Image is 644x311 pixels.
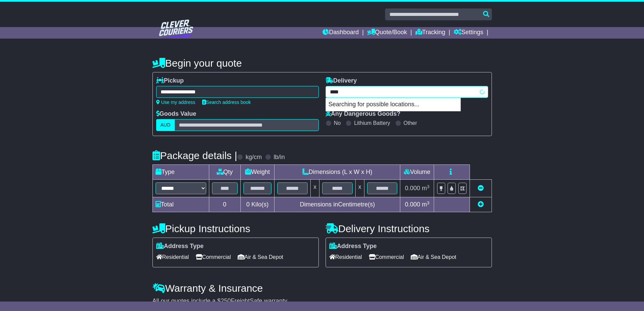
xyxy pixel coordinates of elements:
[405,201,420,208] span: 0.000
[238,252,283,262] span: Air & Sea Depot
[478,185,484,192] a: Remove this item
[329,252,362,262] span: Residential
[156,119,175,131] label: AUD
[326,223,492,234] h4: Delivery Instructions
[221,297,231,304] span: 250
[240,197,275,212] td: Kilo(s)
[411,252,456,262] span: Air & Sea Depot
[245,154,262,161] label: kg/cm
[405,185,420,192] span: 0.000
[209,197,240,212] td: 0
[404,120,417,126] label: Other
[326,77,357,85] label: Delivery
[422,201,430,208] span: m
[152,283,492,294] h4: Warranty & Insurance
[334,120,341,126] label: No
[240,165,275,180] td: Weight
[152,165,209,180] td: Type
[355,180,364,197] td: x
[156,252,189,262] span: Residential
[275,197,400,212] td: Dimensions in Centimetre(s)
[415,27,445,39] a: Tracking
[156,77,184,85] label: Pickup
[323,27,359,39] a: Dashboard
[422,185,430,192] span: m
[369,252,404,262] span: Commercial
[156,99,195,105] a: Use my address
[326,110,401,118] label: Any Dangerous Goods?
[329,243,377,250] label: Address Type
[311,180,319,197] td: x
[152,150,237,161] h4: Package details |
[400,165,434,180] td: Volume
[152,223,319,234] h4: Pickup Instructions
[454,27,483,39] a: Settings
[427,184,430,189] sup: 3
[156,243,204,250] label: Address Type
[152,297,492,305] div: All our quotes include a $ FreightSafe warranty.
[326,86,488,98] typeahead: Please provide city
[202,99,251,105] a: Search address book
[367,27,407,39] a: Quote/Book
[152,58,492,69] h4: Begin your quote
[196,252,231,262] span: Commercial
[156,110,196,118] label: Goods Value
[354,120,390,126] label: Lithium Battery
[152,197,209,212] td: Total
[246,201,249,208] span: 0
[275,165,400,180] td: Dimensions (L x W x H)
[326,98,460,111] p: Searching for possible locations...
[209,165,240,180] td: Qty
[273,154,285,161] label: lb/in
[478,201,484,208] a: Add new item
[427,200,430,205] sup: 3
